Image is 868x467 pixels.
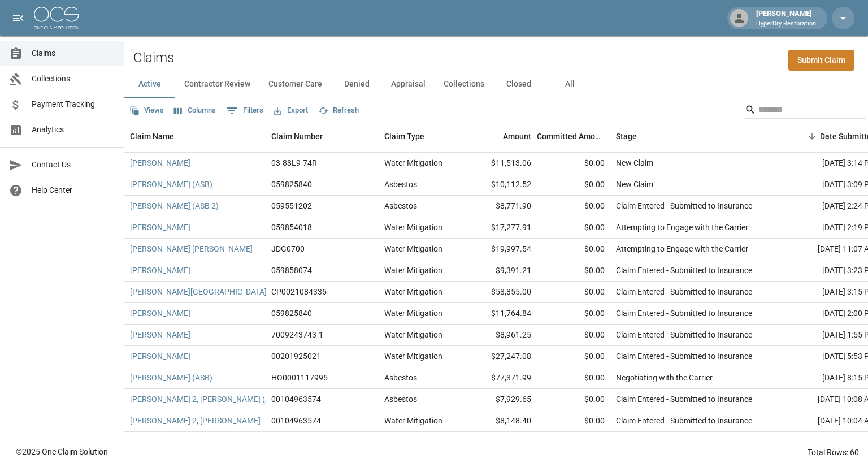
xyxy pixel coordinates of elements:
[32,98,115,110] span: Payment Tracking
[384,415,442,426] div: Water Mitigation
[616,200,752,211] div: Claim Entered - Submitted to Insurance
[271,120,323,152] div: Claim Number
[384,351,442,362] div: Water Mitigation
[382,71,435,98] button: Appraisal
[463,432,537,453] div: $4,279.04
[435,71,493,98] button: Collections
[32,184,115,196] span: Help Center
[315,102,362,119] button: Refresh
[537,282,610,303] div: $0.00
[537,174,610,196] div: $0.00
[384,200,417,211] div: Asbestos
[616,120,637,152] div: Stage
[171,102,219,119] button: Select columns
[463,389,537,410] div: $7,929.65
[32,73,115,85] span: Collections
[130,329,190,340] a: [PERSON_NAME]
[124,71,868,98] div: dynamic tabs
[616,308,752,319] div: Claim Entered - Submitted to Insurance
[616,436,713,448] div: Negotiating with the Carrier
[384,243,442,254] div: Water Mitigation
[384,120,424,152] div: Claim Type
[331,71,382,98] button: Denied
[537,325,610,346] div: $0.00
[537,196,610,217] div: $0.00
[271,351,321,362] div: 00201925021
[271,329,323,340] div: 7009243743-1
[537,120,605,152] div: Committed Amount
[133,50,174,66] h2: Claims
[544,71,595,98] button: All
[271,179,312,190] div: 059825840
[266,120,379,152] div: Claim Number
[34,7,79,29] img: ocs-logo-white-transparent.png
[32,159,115,171] span: Contact Us
[463,196,537,217] div: $8,771.90
[493,71,544,98] button: Closed
[463,260,537,282] div: $9,391.21
[616,329,752,340] div: Claim Entered - Submitted to Insurance
[130,222,190,233] a: [PERSON_NAME]
[752,8,821,28] div: [PERSON_NAME]
[384,286,442,297] div: Water Mitigation
[130,415,261,426] a: [PERSON_NAME] 2, [PERSON_NAME]
[384,329,442,340] div: Water Mitigation
[745,101,866,121] div: Search
[537,346,610,367] div: $0.00
[124,120,266,152] div: Claim Name
[130,351,190,362] a: [PERSON_NAME]
[463,217,537,239] div: $17,277.91
[32,124,115,136] span: Analytics
[616,157,653,168] div: New Claim
[379,120,463,152] div: Claim Type
[124,71,175,98] button: Active
[130,120,174,152] div: Claim Name
[130,200,219,211] a: [PERSON_NAME] (ASB 2)
[384,394,417,405] div: Asbestos
[616,222,748,233] div: Attempting to Engage with the Carrier
[616,372,713,383] div: Negotiating with the Carrier
[537,217,610,239] div: $0.00
[616,351,752,362] div: Claim Entered - Submitted to Insurance
[130,372,212,383] a: [PERSON_NAME] (ASB)
[463,346,537,367] div: $27,247.08
[610,120,780,152] div: Stage
[463,174,537,196] div: $10,112.52
[616,286,752,297] div: Claim Entered - Submitted to Insurance
[223,102,266,120] button: Show filters
[537,389,610,410] div: $0.00
[271,308,312,319] div: 059825840
[756,19,816,29] p: HyperDry Restoration
[537,239,610,260] div: $0.00
[130,243,253,254] a: [PERSON_NAME] [PERSON_NAME]
[130,265,190,276] a: [PERSON_NAME]
[32,47,115,59] span: Claims
[463,282,537,303] div: $58,855.00
[537,120,610,152] div: Committed Amount
[271,222,312,233] div: 059854018
[271,243,305,254] div: JDG0700
[463,303,537,325] div: $11,764.84
[127,102,167,119] button: Views
[130,436,190,448] a: [PERSON_NAME]
[463,120,537,152] div: Amount
[384,372,417,383] div: Asbestos
[537,260,610,282] div: $0.00
[463,367,537,389] div: $77,371.99
[537,153,610,174] div: $0.00
[7,7,29,29] button: open drawer
[16,446,108,457] div: © 2025 One Claim Solution
[271,372,328,383] div: HO0001117995
[503,120,531,152] div: Amount
[808,447,859,458] div: Total Rows: 60
[384,222,442,233] div: Water Mitigation
[537,432,610,453] div: $0.00
[463,325,537,346] div: $8,961.25
[175,71,259,98] button: Contractor Review
[130,157,190,168] a: [PERSON_NAME]
[271,415,321,426] div: 00104963574
[271,436,327,448] div: PP0021126620
[130,308,190,319] a: [PERSON_NAME]
[616,265,752,276] div: Claim Entered - Submitted to Insurance
[384,179,417,190] div: Asbestos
